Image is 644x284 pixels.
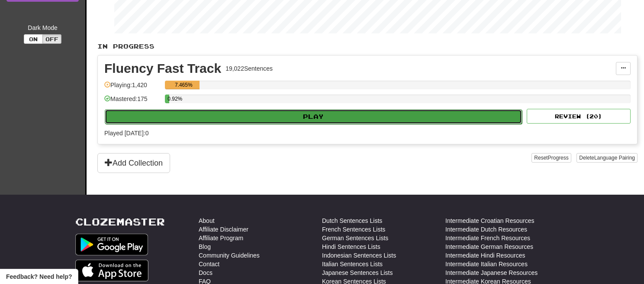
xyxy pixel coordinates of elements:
a: Affiliate Program [199,234,243,242]
button: On [24,34,43,44]
a: German Sentences Lists [322,234,388,242]
div: Fluency Fast Track [104,62,221,75]
span: Language Pairing [594,155,635,161]
a: Intermediate Japanese Resources [445,268,538,277]
a: Community Guidelines [199,251,260,260]
a: Hindi Sentences Lists [322,242,380,251]
button: Review (20) [527,109,631,124]
span: Played [DATE]: 0 [104,130,148,137]
button: Add Collection [97,153,170,173]
a: Intermediate French Resources [445,234,530,242]
button: Play [105,109,522,124]
a: Italian Sentences Lists [322,260,383,268]
a: Intermediate Italian Resources [445,260,528,268]
button: DeleteLanguage Pairing [576,153,638,163]
a: Blog [199,242,211,251]
a: About [199,216,215,225]
span: Open feedback widget [6,272,72,281]
a: Intermediate German Resources [445,242,533,251]
a: Docs [199,268,213,277]
a: Intermediate Dutch Resources [445,225,527,234]
div: Mastered: 175 [104,95,161,109]
a: Clozemaster [75,216,165,227]
div: 0.92% [167,95,169,103]
a: Japanese Sentences Lists [322,268,393,277]
img: Get it on Google Play [75,234,148,255]
a: Contact [199,260,219,268]
a: Intermediate Croatian Resources [445,216,534,225]
a: Intermediate Hindi Resources [445,251,525,260]
a: Affiliate Disclaimer [199,225,248,234]
div: Dark Mode [6,23,79,32]
img: Get it on App Store [75,260,148,281]
a: Indonesian Sentences Lists [322,251,396,260]
a: French Sentences Lists [322,225,385,234]
button: Off [42,34,61,44]
div: 19,022 Sentences [225,64,273,73]
p: In Progress [97,42,638,51]
div: Playing: 1,420 [104,81,161,95]
div: 7.465% [167,81,200,89]
button: ResetProgress [531,153,571,163]
span: Progress [548,155,569,161]
a: Dutch Sentences Lists [322,216,382,225]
